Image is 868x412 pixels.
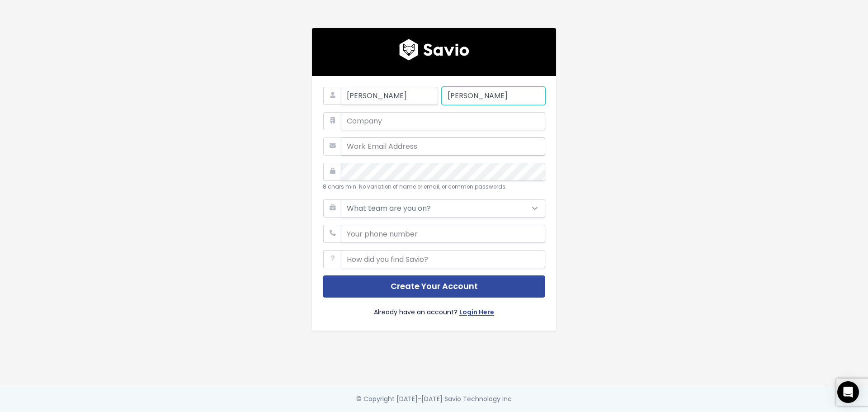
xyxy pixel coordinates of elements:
[323,298,545,320] div: Already have an account?
[341,250,545,268] input: How did you find Savio?
[341,87,438,105] input: First Name
[459,307,494,320] a: Login Here
[323,275,545,298] button: Create Your Account
[356,393,512,405] div: © Copyright [DATE]-[DATE] Savio Technology Inc
[837,381,859,403] div: Open Intercom Messenger
[341,225,545,243] input: Your phone number
[341,137,545,156] input: Work Email Address
[323,183,507,190] small: 8 chars min. No variation of name or email, or common passwords.
[442,87,545,105] input: Last Name
[399,39,469,61] img: logo600x187.a314fd40982d.png
[341,112,545,130] input: Company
